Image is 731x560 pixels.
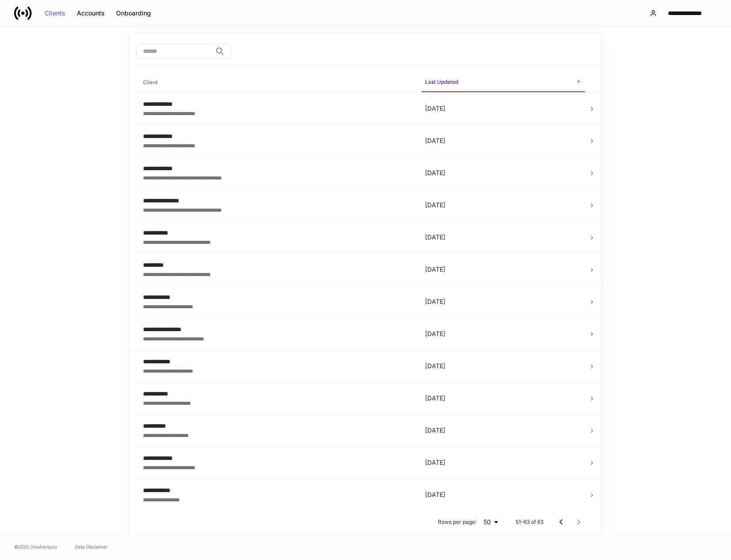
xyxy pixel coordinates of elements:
[39,6,71,20] button: Clients
[425,233,581,242] p: [DATE]
[425,168,581,177] p: [DATE]
[480,518,501,526] div: 50
[425,490,581,499] p: [DATE]
[116,10,151,16] div: Onboarding
[552,513,570,531] button: Go to previous page
[143,78,158,86] h6: Client
[425,458,581,467] p: [DATE]
[425,394,581,403] p: [DATE]
[110,6,157,20] button: Onboarding
[14,543,57,550] span: © 2025 OneAdvisory
[516,519,543,526] p: 51–63 of 63
[425,201,581,209] p: [DATE]
[425,297,581,306] p: [DATE]
[139,74,414,92] span: Client
[425,265,581,274] p: [DATE]
[425,426,581,435] p: [DATE]
[425,136,581,145] p: [DATE]
[425,362,581,370] p: [DATE]
[77,10,105,16] div: Accounts
[425,78,458,86] h6: Last Updated
[45,10,65,16] div: Clients
[422,73,585,92] span: Last Updated
[71,6,110,20] button: Accounts
[75,543,108,550] a: Data Disclaimer
[425,104,581,113] p: [DATE]
[425,329,581,338] p: [DATE]
[438,519,476,526] p: Rows per page:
